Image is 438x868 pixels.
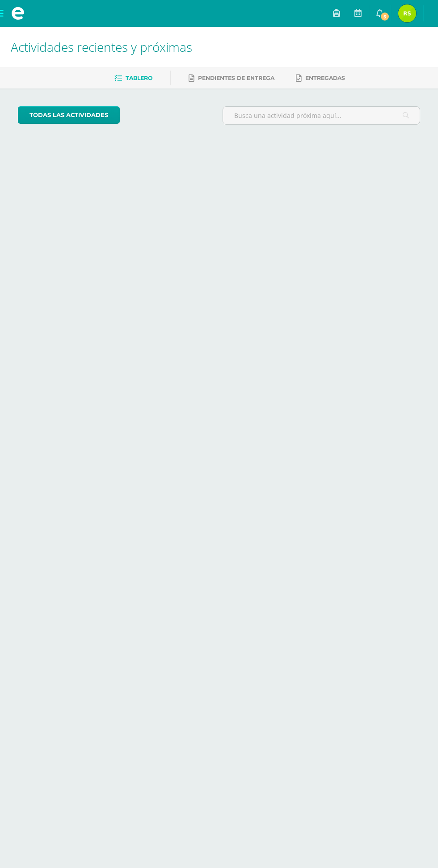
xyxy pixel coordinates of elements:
[380,12,390,21] span: 5
[189,71,274,85] a: Pendientes de entrega
[223,107,420,124] input: Busca una actividad próxima aquí...
[305,75,345,81] span: Entregadas
[18,106,120,124] a: todas las Actividades
[11,38,192,55] span: Actividades recientes y próximas
[198,75,274,81] span: Pendientes de entrega
[126,75,152,81] span: Tablero
[398,4,416,22] img: 40ba22f16ea8f5f1325d4f40f26342e8.png
[114,71,152,85] a: Tablero
[296,71,345,85] a: Entregadas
